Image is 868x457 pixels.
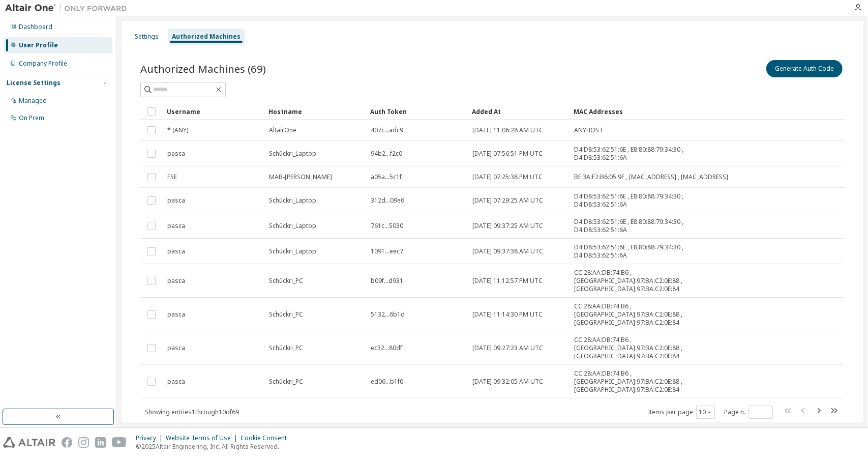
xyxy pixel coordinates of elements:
[371,173,402,181] span: a05a...5c1f
[370,103,464,120] div: Auth Token
[574,269,737,293] span: CC:28:AA:DB:74:B6 , [GEOGRAPHIC_DATA]:97:BA:C2:0E:88 , [GEOGRAPHIC_DATA]:97:BA:C2:0E:84
[574,192,737,209] span: D4:D8:53:62:51:6E , E8:80:88:79:34:30 , D4:D8:53:62:51:6A
[145,408,239,416] span: Showing entries 1 through 10 of 69
[167,196,185,205] span: pasca
[7,79,61,87] div: License Settings
[62,437,72,448] img: facebook.svg
[269,196,316,205] span: Schückri_Laptop
[371,222,403,230] span: 761c...5030
[167,103,260,120] div: Username
[371,150,402,158] span: 94b2...f2c0
[574,146,737,162] span: D4:D8:53:62:51:6E , E8:80:88:79:34:30 , D4:D8:53:62:51:6A
[648,406,715,419] span: Items per page
[371,277,403,285] span: b09f...d931
[167,378,185,386] span: pasca
[472,277,543,285] span: [DATE] 11:12:57 PM UTC
[371,378,403,386] span: ed06...b1f0
[269,150,316,158] span: Schückri_Laptop
[269,173,332,181] span: MAB-[PERSON_NAME]
[269,247,316,255] span: Schückri_Laptop
[167,126,188,134] span: * (ANY)
[472,310,543,319] span: [DATE] 11:14:30 PM UTC
[19,60,67,68] div: Company Profile
[472,247,543,255] span: [DATE] 09:37:38 AM UTC
[472,126,543,134] span: [DATE] 11:06:28 AM UTC
[269,378,303,386] span: Schückri_PC
[112,437,127,448] img: youtube.svg
[3,437,55,448] img: altair_logo.svg
[269,222,316,230] span: Schückri_Laptop
[574,126,603,134] span: ANYHOST
[167,277,185,285] span: pasca
[766,60,843,77] button: Generate Auth Code
[472,378,543,386] span: [DATE] 09:32:05 AM UTC
[371,196,404,205] span: 312d...09e6
[371,126,403,134] span: 407c...adc9
[472,344,543,352] span: [DATE] 09:27:23 AM UTC
[724,406,773,419] span: Page n.
[269,126,296,134] span: AltairOne
[136,442,293,451] p: © 2025 Altair Engineering, Inc. All Rights Reserved.
[574,218,737,234] span: D4:D8:53:62:51:6E , E8:80:88:79:34:30 , D4:D8:53:62:51:6A
[472,222,543,230] span: [DATE] 09:37:25 AM UTC
[371,247,403,255] span: 1091...eec7
[172,33,241,41] div: Authorized Machines
[167,150,185,158] span: pasca
[574,302,737,327] span: CC:28:AA:DB:74:B6 , [GEOGRAPHIC_DATA]:97:BA:C2:0E:88 , [GEOGRAPHIC_DATA]:97:BA:C2:0E:84
[699,408,712,416] button: 10
[167,310,185,319] span: pasca
[167,247,185,255] span: pasca
[269,310,303,319] span: Schückri_PC
[19,23,52,31] div: Dashboard
[167,222,185,230] span: pasca
[5,3,132,13] img: Altair One
[268,103,362,120] div: Hostname
[269,277,303,285] span: Schückri_PC
[574,369,737,394] span: CC:28:AA:DB:74:B6 , [GEOGRAPHIC_DATA]:97:BA:C2:0E:88 , [GEOGRAPHIC_DATA]:97:BA:C2:0E:84
[19,114,44,122] div: On Prem
[472,173,543,181] span: [DATE] 07:25:38 PM UTC
[371,344,402,352] span: ec32...80df
[136,434,166,442] div: Privacy
[19,41,58,49] div: User Profile
[241,434,293,442] div: Cookie Consent
[140,62,266,76] span: Authorized Machines (69)
[472,196,543,205] span: [DATE] 07:29:25 AM UTC
[167,173,177,181] span: FSE
[166,434,241,442] div: Website Terms of Use
[574,336,737,360] span: CC:28:AA:DB:74:B6 , [GEOGRAPHIC_DATA]:97:BA:C2:0E:88 , [GEOGRAPHIC_DATA]:97:BA:C2:0E:84
[269,344,303,352] span: Schückri_PC
[135,33,159,41] div: Settings
[95,437,106,448] img: linkedin.svg
[472,150,543,158] span: [DATE] 07:56:51 PM UTC
[472,103,565,120] div: Added At
[19,97,47,105] div: Managed
[371,310,405,319] span: 5132...6b1d
[574,243,737,260] span: D4:D8:53:62:51:6E , E8:80:88:79:34:30 , D4:D8:53:62:51:6A
[574,103,738,120] div: MAC Addresses
[167,344,185,352] span: pasca
[78,437,89,448] img: instagram.svg
[574,173,728,181] span: BE:3A:F2:B6:05:9F , [MAC_ADDRESS] , [MAC_ADDRESS]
